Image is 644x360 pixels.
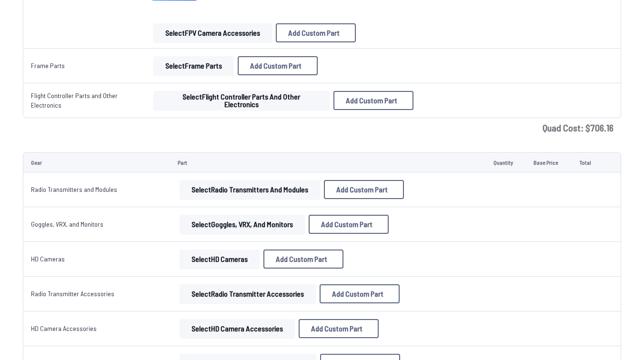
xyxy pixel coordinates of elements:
[288,29,340,37] span: Add Custom Part
[180,319,295,338] button: SelectHD Camera Accessories
[178,250,262,269] a: SelectHD Cameras
[31,91,118,109] a: Flight Controller Parts and Other Electronics
[31,61,65,70] a: Frame Parts
[320,284,400,303] button: Add Custom Part
[31,290,114,298] a: Radio Transmitter Accessories
[178,319,297,338] a: SelectHD Camera Accessories
[311,325,362,332] span: Add Custom Part
[299,319,379,338] button: Add Custom Part
[31,324,97,332] a: HD Camera Accessories
[151,56,236,75] a: SelectFrame Parts
[276,255,327,263] span: Add Custom Part
[31,220,103,228] a: Goggles, VRX, and Monitors
[31,185,117,193] a: Radio Transmitters and Modules
[572,152,603,172] td: Total
[23,152,170,172] td: Gear
[178,215,307,234] a: SelectGoggles, VRX, and Monitors
[151,91,332,110] a: SelectFlight Controller Parts and Other Electronics
[346,97,397,104] span: Add Custom Part
[250,62,302,70] span: Add Custom Part
[180,284,316,303] button: SelectRadio Transmitter Accessories
[321,220,372,228] span: Add Custom Part
[178,284,318,303] a: SelectRadio Transmitter Accessories
[486,152,526,172] td: Quantity
[276,23,356,42] button: Add Custom Part
[153,23,272,42] button: SelectFPV Camera Accessories
[180,250,260,269] button: SelectHD Cameras
[309,215,389,234] button: Add Custom Part
[170,152,486,172] td: Part
[526,152,572,172] td: Base Price
[263,250,343,269] button: Add Custom Part
[23,118,621,137] td: Quad Cost: $ 706.16
[332,290,383,298] span: Add Custom Part
[153,56,234,75] button: SelectFrame Parts
[180,215,305,234] button: SelectGoggles, VRX, and Monitors
[178,180,322,199] a: SelectRadio Transmitters and Modules
[324,180,404,199] button: Add Custom Part
[333,91,413,110] button: Add Custom Part
[151,23,274,42] a: SelectFPV Camera Accessories
[238,56,318,75] button: Add Custom Part
[180,180,320,199] button: SelectRadio Transmitters and Modules
[31,255,65,263] a: HD Cameras
[153,91,330,110] button: SelectFlight Controller Parts and Other Electronics
[336,186,388,193] span: Add Custom Part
